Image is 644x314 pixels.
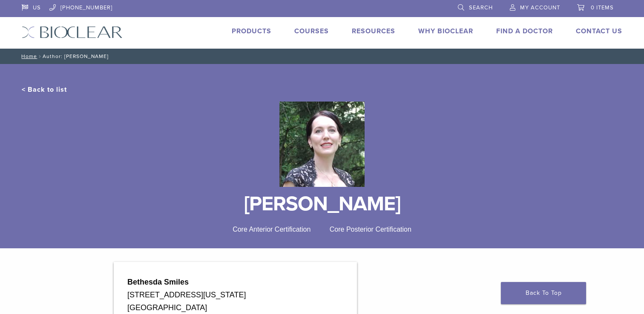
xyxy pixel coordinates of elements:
[232,27,271,35] a: Products
[19,53,37,59] a: Home
[294,27,329,35] a: Courses
[496,27,553,35] a: Find A Doctor
[22,194,622,214] h1: [PERSON_NAME]
[469,4,493,11] span: Search
[520,4,560,11] span: My Account
[22,85,67,94] a: < Back to list
[279,102,365,187] img: Bioclear
[15,49,629,64] nav: Author: [PERSON_NAME]
[233,226,310,233] span: Core Anterior Certification
[591,4,614,11] span: 0 items
[501,282,586,304] a: Back To Top
[37,54,43,58] span: /
[352,27,395,35] a: Resources
[418,27,473,35] a: Why Bioclear
[22,26,123,38] img: Bioclear
[127,288,343,301] div: [STREET_ADDRESS][US_STATE]
[127,278,189,286] strong: Bethesda Smiles
[330,226,411,233] span: Core Posterior Certification
[576,27,622,35] a: Contact Us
